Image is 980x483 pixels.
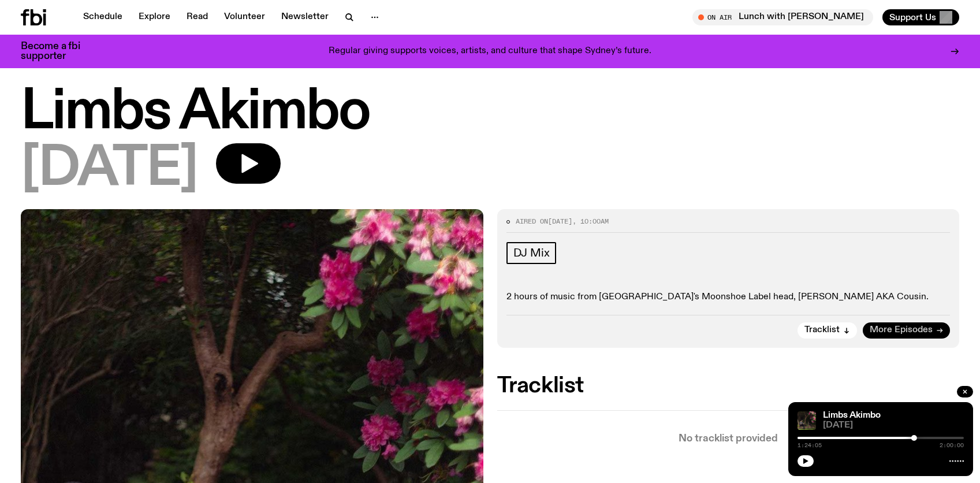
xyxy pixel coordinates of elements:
[804,326,840,335] span: Tracklist
[506,292,951,303] p: 2 hours of music from [GEOGRAPHIC_DATA]'s Moonshoe Label head, [PERSON_NAME] AKA Cousin.
[513,247,550,259] span: DJ Mix
[506,242,557,264] a: DJ Mix
[882,9,959,25] button: Support Us
[21,42,95,61] h3: Become a fbi supporter
[798,443,822,448] span: 1:24:05
[274,9,336,25] a: Newsletter
[572,217,609,226] span: , 10:00am
[798,322,857,339] button: Tracklist
[497,376,960,396] h2: Tracklist
[21,143,198,195] span: [DATE]
[823,411,881,420] a: Limbs Akimbo
[329,46,651,57] p: Regular giving supports voices, artists, and culture that shape Sydney’s future.
[21,87,959,139] h1: Limbs Akimbo
[132,9,177,25] a: Explore
[889,12,936,23] span: Support Us
[863,322,950,339] a: More Episodes
[180,9,215,25] a: Read
[798,411,816,430] img: Jackson sits at an outdoor table, legs crossed and gazing at a black and brown dog also sitting a...
[692,9,873,25] button: On AirLunch with [PERSON_NAME]
[548,217,572,226] span: [DATE]
[516,217,548,226] span: Aired on
[497,434,960,444] p: No tracklist provided
[823,421,964,430] span: [DATE]
[940,443,964,448] span: 2:00:00
[870,326,933,335] span: More Episodes
[217,9,272,25] a: Volunteer
[76,9,129,25] a: Schedule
